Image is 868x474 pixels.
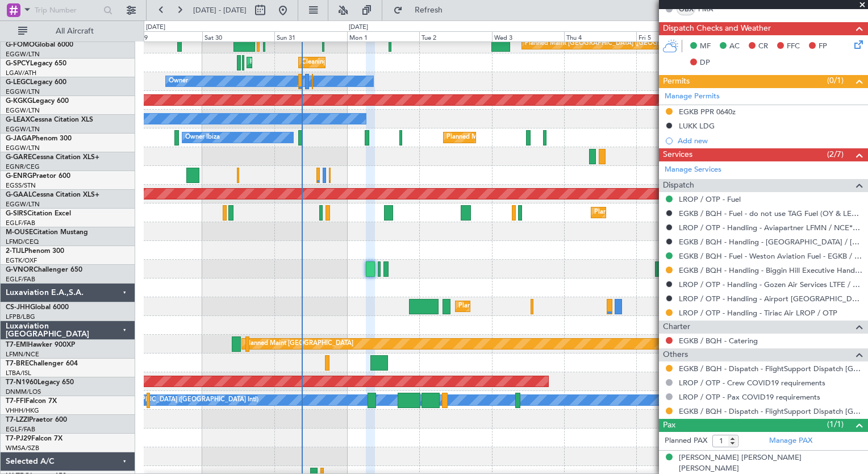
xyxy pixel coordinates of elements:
span: M-OUSE [6,229,33,236]
div: Wed 3 [492,31,564,41]
div: LUKK LDG [679,121,715,131]
span: Pax [663,419,675,432]
div: Mon 1 [347,31,419,41]
a: LFMN/NCE [6,350,39,359]
span: G-VNOR [6,267,34,273]
a: Manage Services [665,164,721,176]
a: G-GAALCessna Citation XLS+ [6,192,99,198]
a: PMA [698,4,724,14]
span: G-SIRS [6,210,27,217]
div: Cleaning [GEOGRAPHIC_DATA] ([PERSON_NAME] Intl) [302,54,462,71]
div: Planned Maint [GEOGRAPHIC_DATA] ([GEOGRAPHIC_DATA]) [594,204,773,221]
a: EGLF/FAB [6,219,35,227]
a: EGGW/LTN [6,200,40,209]
span: FP [819,41,827,52]
a: WMSA/SZB [6,444,39,452]
a: EGNR/CEG [6,163,40,171]
span: T7-LZZI [6,417,29,423]
a: G-FOMOGlobal 6000 [6,41,73,48]
a: T7-FFIFalcon 7X [6,398,57,405]
a: EGGW/LTN [6,88,40,96]
a: Manage Permits [665,91,720,102]
span: T7-FFI [6,398,26,405]
span: Charter [663,321,690,334]
span: G-ENRG [6,173,32,180]
a: EGTK/OXF [6,256,37,265]
span: G-LEAX [6,117,30,123]
span: T7-PJ29 [6,435,31,442]
a: T7-LZZIPraetor 600 [6,417,67,423]
span: [DATE] - [DATE] [193,5,247,15]
span: G-KGKG [6,98,32,105]
span: T7-N1960 [6,379,37,386]
div: [PERSON_NAME][GEOGRAPHIC_DATA] ([GEOGRAPHIC_DATA] Intl) [60,392,258,409]
a: EGLF/FAB [6,425,35,434]
span: G-SPCY [6,60,30,67]
a: LROP / OTP - Handling - Gozen Air Services LTFE / BJV [679,280,862,289]
a: G-ENRGPraetor 600 [6,173,70,180]
a: G-SIRSCitation Excel [6,210,71,217]
span: Dispatch [663,179,694,192]
div: [DATE] [146,23,165,32]
a: G-GARECessna Citation XLS+ [6,154,99,161]
a: LROP / OTP - Crew COVID19 requirements [679,378,825,388]
a: LROP / OTP - Handling - Tiriac Air LROP / OTP [679,308,837,318]
a: LROP / OTP - Pax COVID19 requirements [679,392,820,402]
a: EGKB / BQH - Fuel - do not use TAG Fuel (OY & LEA only) EGLF / FAB [679,209,862,218]
a: LFMD/CEQ [6,238,39,246]
div: Planned Maint [GEOGRAPHIC_DATA] [245,335,353,352]
a: LROP / OTP - Handling - Aviapartner LFMN / NCE*****MY HANDLING**** [679,223,862,232]
a: G-LEAXCessna Citation XLS [6,117,93,123]
a: EGGW/LTN [6,50,40,59]
span: G-LEGC [6,79,30,86]
button: Refresh [388,1,456,19]
span: G-GARE [6,154,32,161]
span: G-GAAL [6,192,32,198]
a: DNMM/LOS [6,388,41,396]
span: Others [663,348,688,361]
div: Add new [678,136,862,145]
span: MF [700,41,711,52]
a: LFPB/LBG [6,313,35,321]
span: Services [663,148,692,161]
a: EGGW/LTN [6,125,40,134]
span: CR [758,41,768,52]
a: LTBA/ISL [6,369,31,377]
a: T7-BREChallenger 604 [6,360,78,367]
button: All Aircraft [12,22,123,40]
a: EGKB / BQH - Fuel - Weston Aviation Fuel - EGKB / BQH [679,251,862,261]
a: EGSS/STN [6,181,36,190]
a: G-JAGAPhenom 300 [6,135,72,142]
span: 2-TIJL [6,248,24,255]
a: EGKB / BQH - Dispatch - FlightSupport Dispatch [GEOGRAPHIC_DATA] [679,406,862,416]
a: T7-PJ29Falcon 7X [6,435,62,442]
a: Manage PAX [769,435,812,447]
span: T7-EMI [6,342,28,348]
a: M-OUSECitation Mustang [6,229,88,236]
div: [DATE] [349,23,368,32]
span: T7-BRE [6,360,29,367]
div: EGKB PPR 0640z [679,107,736,117]
a: EGKB / BQH - Dispatch - FlightSupport Dispatch [GEOGRAPHIC_DATA] [679,364,862,373]
a: G-VNORChallenger 650 [6,267,82,273]
a: LROP / OTP - Handling - Airport [GEOGRAPHIC_DATA] LUKK / KIV [679,294,862,303]
span: (1/1) [827,418,844,430]
a: EGLF/FAB [6,275,35,284]
div: Planned Maint [GEOGRAPHIC_DATA] ([GEOGRAPHIC_DATA]) [458,298,637,315]
a: T7-EMIHawker 900XP [6,342,75,348]
a: EGGW/LTN [6,106,40,115]
label: Planned PAX [665,435,707,447]
a: EGKB / BQH - Catering [679,336,758,346]
span: Dispatch Checks and Weather [663,22,771,35]
a: VHHH/HKG [6,406,39,415]
div: Fri 29 [130,31,202,41]
span: G-FOMO [6,41,35,48]
a: T7-N1960Legacy 650 [6,379,74,386]
span: (0/1) [827,74,844,86]
div: Sat 30 [202,31,274,41]
span: G-JAGA [6,135,32,142]
div: Thu 4 [564,31,636,41]
a: LROP / OTP - Fuel [679,194,741,204]
div: Fri 5 [636,31,708,41]
div: Planned Maint Athens ([PERSON_NAME] Intl) [250,54,381,71]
